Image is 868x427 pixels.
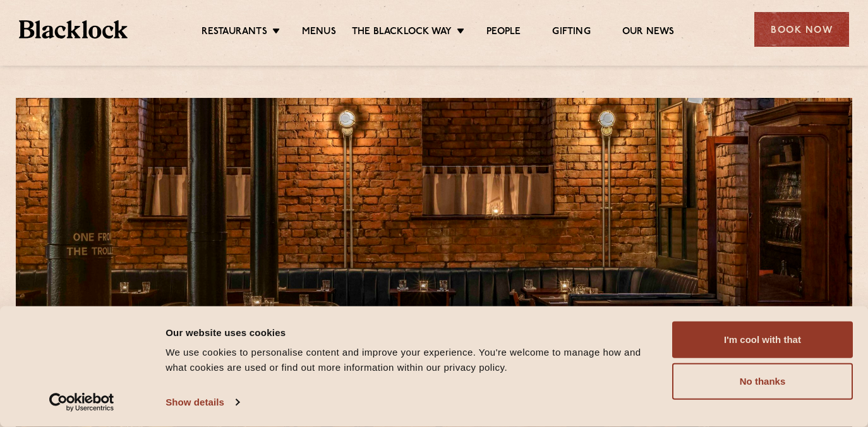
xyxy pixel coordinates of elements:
a: Menus [302,26,336,40]
button: No thanks [672,363,853,400]
a: The Blacklock Way [352,26,452,40]
div: Book Now [754,12,849,47]
a: People [486,26,521,40]
a: Gifting [552,26,590,40]
div: Our website uses cookies [166,325,658,340]
button: I'm cool with that [672,322,853,358]
a: Usercentrics Cookiebot - opens in a new window [27,393,137,412]
div: We use cookies to personalise content and improve your experience. You're welcome to manage how a... [166,345,658,375]
a: Our News [622,26,675,40]
a: Restaurants [202,26,267,40]
a: Show details [166,393,239,412]
img: BL_Textured_Logo-footer-cropped.svg [19,20,128,39]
